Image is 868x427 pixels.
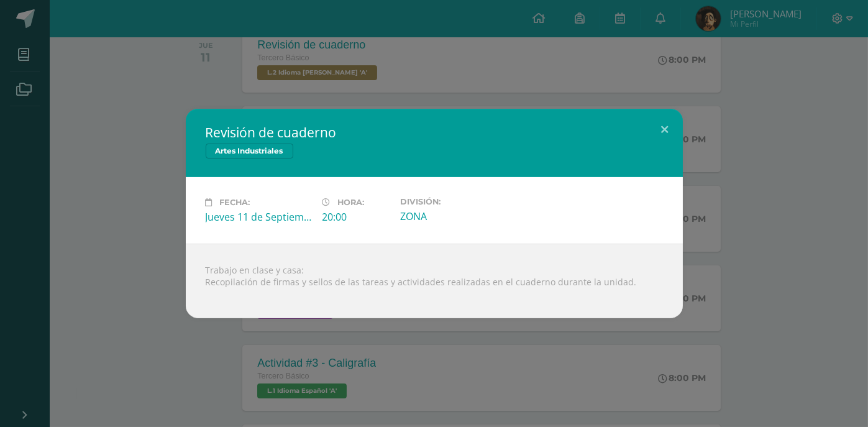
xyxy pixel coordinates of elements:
[206,124,663,141] h2: Revisión de cuaderno
[220,198,250,207] span: Fecha:
[647,109,683,151] button: Close (Esc)
[186,244,683,318] div: Trabajo en clase y casa: Recopilación de firmas y sellos de las tareas y actividades realizadas e...
[400,197,507,206] label: División:
[338,198,365,207] span: Hora:
[206,210,313,224] div: Jueves 11 de Septiembre
[322,210,390,224] div: 20:00
[206,144,293,158] span: Artes Industriales
[400,209,507,223] div: ZONA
